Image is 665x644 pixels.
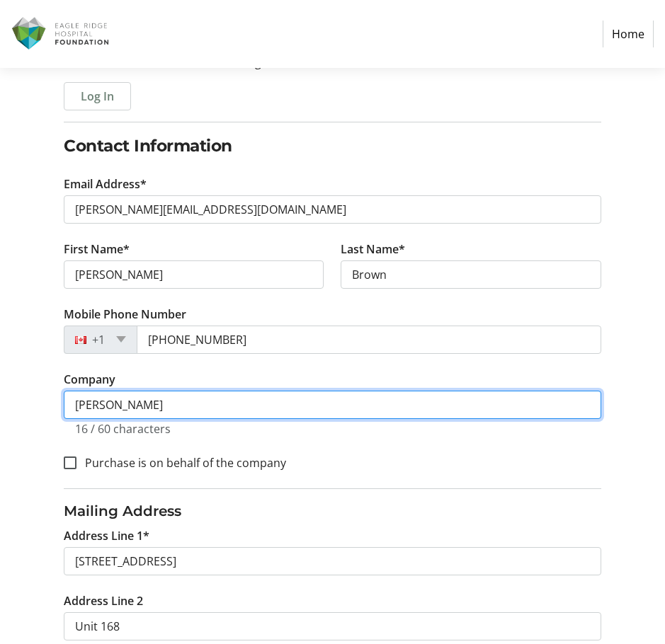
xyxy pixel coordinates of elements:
label: Company [64,371,115,388]
img: Eagle Ridge Hospital Foundation's Logo [11,6,112,62]
a: Home [603,21,654,47]
label: Last Name* [341,241,405,258]
button: Log In [64,82,131,110]
input: (506) 234-5678 [137,326,601,354]
label: First Name* [64,241,130,258]
label: Purchase is on behalf of the company [76,454,286,471]
label: Mobile Phone Number [64,306,186,323]
label: Address Line 1* [64,527,149,544]
input: Address [64,547,601,575]
tr-character-limit: 16 / 60 characters [75,421,171,437]
label: Email Address* [64,176,147,192]
h3: Mailing Address [64,500,601,522]
h2: Contact Information [64,134,601,159]
span: Log In [81,88,114,105]
label: Address Line 2 [64,592,143,609]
